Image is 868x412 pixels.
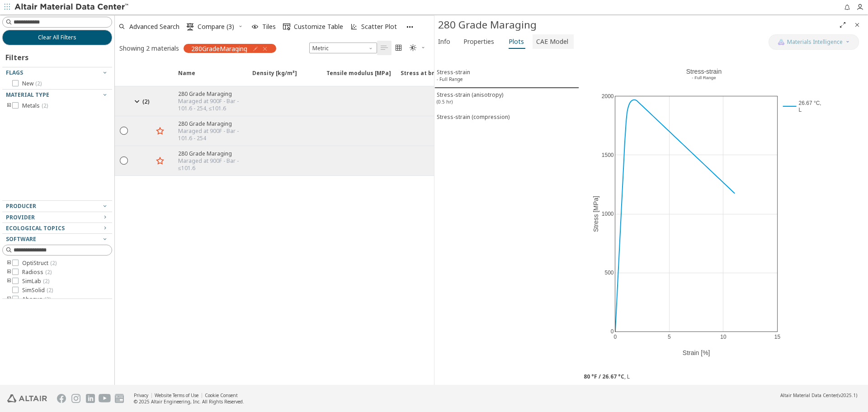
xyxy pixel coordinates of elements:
[437,76,462,82] sup: - Full Range
[799,100,821,106] tspan: 26.67 °C,
[509,34,524,49] span: Plots
[178,128,247,142] div: Maraged at 900F - Bar - 101.6 - 254
[153,69,173,85] span: Favorite
[361,24,397,30] span: Scatter Plot
[153,154,167,168] button: Favorite
[463,34,494,49] span: Properties
[395,44,402,52] i: 
[22,278,49,285] span: SimLab
[2,45,33,67] div: Filters
[22,269,52,276] span: Radioss
[252,69,297,85] span: Density [kg/m³]
[584,373,624,380] b: 80 °F / 26.67 °C
[22,102,48,109] span: Metals
[381,44,388,52] i: 
[142,97,150,105] span: ( 2 )
[45,268,52,276] span: ( 2 )
[434,110,579,123] button: Stress-strain (compression)
[321,69,395,85] span: Tensile modulus [MPa]
[178,90,247,98] div: 280 Grade Maraging
[119,44,179,52] div: Showing 2 materials
[205,392,238,398] a: Cookie Consent
[6,235,36,243] span: Software
[2,30,112,45] button: Clear All Filters
[133,90,153,112] button: (2)
[536,34,568,49] span: CAE Model
[2,234,112,245] button: Software
[198,24,234,30] span: Compare (3)
[780,392,837,398] span: Altair Material Data Center
[434,88,579,110] button: Stress-strain (anisotropy)(0.5 hr)
[326,69,391,85] span: Tensile modulus [MPa]
[438,34,450,49] span: Info
[2,212,112,223] button: Provider
[187,23,194,30] i: 
[309,43,377,53] span: Metric
[173,69,247,85] span: Name
[835,18,850,32] button: Full Screen
[6,102,12,109] i: toogle group
[43,277,49,285] span: ( 2 )
[2,201,112,212] button: Producer
[437,68,470,85] div: Stress-strain
[178,120,247,128] div: 280 Grade Maraging
[129,24,179,30] span: Advanced Search
[438,18,835,32] div: 280 Grade Maraging
[6,213,35,221] span: Provider
[410,44,417,52] i: 
[2,223,112,234] button: Ecological Topics
[309,43,377,53] div: Unit System
[153,124,167,138] button: Favorite
[6,260,12,267] i: toogle group
[434,66,579,88] button: Stress-strain- Full Range
[6,69,23,76] span: Flags
[7,394,47,403] img: Altair Engineering
[437,99,453,105] sup: (0.5 hr)
[850,18,864,32] button: Close
[178,69,195,85] span: Name
[392,41,406,55] button: Tile View
[178,98,247,112] div: Maraged at 900F - Bar - 101.6 - 254, ≤101.6
[47,286,53,294] span: ( 2 )
[401,69,463,85] span: Stress at break [MPa]
[437,91,503,108] div: Stress-strain (anisotropy)
[35,80,42,87] span: ( 2 )
[377,41,392,55] button: Table View
[437,113,509,121] div: Stress-strain (compression)
[134,392,148,398] a: Privacy
[6,269,12,276] i: toogle group
[155,392,198,398] a: Website Terms of Use
[38,34,76,41] span: Clear All Filters
[579,368,868,385] div: , L
[22,80,42,87] span: New
[178,150,247,157] div: 280 Grade Maraging
[247,69,321,85] span: Density [kg/m³]
[133,69,153,85] span: Expand
[780,392,857,398] div: (v2025.1)
[2,67,112,78] button: Flags
[22,260,57,267] span: OptiStruct
[6,91,49,99] span: Material Type
[6,202,36,210] span: Producer
[778,38,785,46] img: AI Copilot
[2,90,112,100] button: Material Type
[50,259,57,267] span: ( 2 )
[42,102,48,109] span: ( 2 )
[406,41,429,55] button: Theme
[294,24,343,30] span: Customize Table
[134,398,244,405] div: © 2025 Altair Engineering, Inc. All Rights Reserved.
[283,23,290,30] i: 
[191,44,247,52] span: 280GradeMaraging
[262,24,276,30] span: Tiles
[769,34,859,50] button: AI CopilotMaterials Intelligence
[6,278,12,285] i: toogle group
[178,157,247,172] div: Maraged at 900F - Bar - ≤101.6
[22,287,53,294] span: SimSolid
[787,38,843,46] span: Materials Intelligence
[6,224,65,232] span: Ecological Topics
[14,3,130,12] img: Altair Material Data Center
